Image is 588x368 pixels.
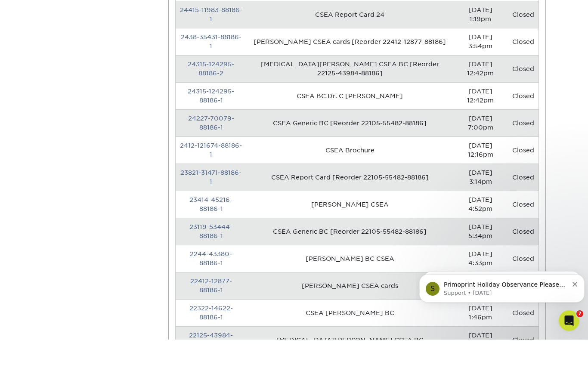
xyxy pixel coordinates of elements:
[189,252,232,268] a: 23119-53444-88186-1
[247,300,453,328] td: [PERSON_NAME] CSEA cards
[508,2,538,29] td: Closed
[247,83,453,111] td: [MEDICAL_DATA][PERSON_NAME] CSEA BC [Reorder 22125-43984-88186]
[180,170,242,186] a: 2412-121674-88186-1
[247,29,453,56] td: CSEA Report Card 24
[453,165,508,192] td: [DATE] 12:16pm
[508,56,538,83] td: Closed
[453,138,508,165] td: [DATE] 7:00pm
[576,339,583,346] span: 7
[247,246,453,273] td: CSEA Generic BC [Reorder 22105-55482-88186]
[508,165,538,192] td: Closed
[508,273,538,300] td: Closed
[157,24,162,31] button: Dismiss notification
[453,219,508,246] td: [DATE] 4:52pm
[247,56,453,83] td: [PERSON_NAME] CSEA cards [Reorder 22412-12877-88186]
[508,219,538,246] td: Closed
[247,219,453,246] td: [PERSON_NAME] CSEA
[189,333,233,349] a: 22322-14622-88186-1
[559,339,579,359] iframe: Intercom live chat
[247,328,453,355] td: CSEA [PERSON_NAME] BC
[28,33,152,41] p: Message from Support, sent 16w ago
[453,192,508,219] td: [DATE] 3:14pm
[453,83,508,111] td: [DATE] 12:42pm
[416,285,588,345] iframe: Intercom notifications message
[188,143,234,159] a: 24227-70079-88186-1
[453,273,508,300] td: [DATE] 4:33pm
[453,111,508,138] td: [DATE] 12:42pm
[453,29,508,56] td: [DATE] 1:19pm
[508,192,538,219] td: Closed
[508,111,538,138] td: Closed
[28,25,151,118] span: Primoprint Holiday Observance Please note that our customer service department will be closed [DA...
[181,62,241,78] a: 2438-35431-88186-1
[247,165,453,192] td: CSEA Brochure
[180,198,241,213] a: 23821-31471-88186-1
[508,83,538,111] td: Closed
[508,246,538,273] td: Closed
[247,111,453,138] td: CSEA BC Dr. C [PERSON_NAME]
[453,246,508,273] td: [DATE] 5:34pm
[190,279,232,295] a: 2244-43380-88186-1
[508,29,538,56] td: Closed
[247,192,453,219] td: CSEA Report Card [Reorder 22105-55482-88186]
[453,56,508,83] td: [DATE] 3:54pm
[188,116,234,132] a: 24315-124295-88186-1
[189,225,232,241] a: 23414-45216-88186-1
[247,2,453,29] td: [PERSON_NAME] CSEA
[188,8,234,24] a: 24423-70243-88186-1
[453,2,508,29] td: [DATE] 7:02pm
[180,35,242,51] a: 24415-11983-88186-1
[247,138,453,165] td: CSEA Generic BC [Reorder 22105-55482-88186]
[247,273,453,300] td: [PERSON_NAME] BC CSEA
[190,306,232,322] a: 22412-12877-88186-1
[508,138,538,165] td: Closed
[188,89,234,105] a: 24315-124295-88186-2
